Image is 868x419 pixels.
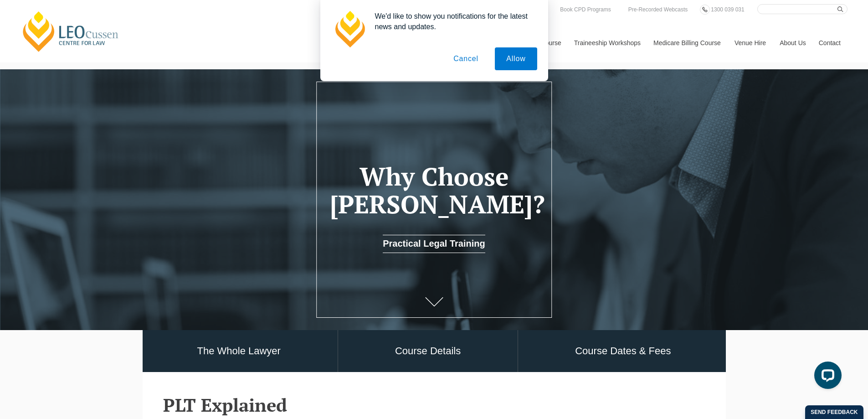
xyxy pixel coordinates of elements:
[331,11,368,47] img: notification icon
[383,235,485,253] a: Practical Legal Training
[338,330,518,372] a: Course Details
[330,163,538,218] h1: Why Choose [PERSON_NAME]?
[140,330,338,372] a: The Whole Lawyer
[163,395,705,415] h2: PLT Explained
[495,47,537,70] button: Allow
[442,47,490,70] button: Cancel
[807,358,845,396] iframe: LiveChat chat widget
[368,11,537,32] div: We'd like to show you notifications for the latest news and updates.
[518,330,728,372] a: Course Dates & Fees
